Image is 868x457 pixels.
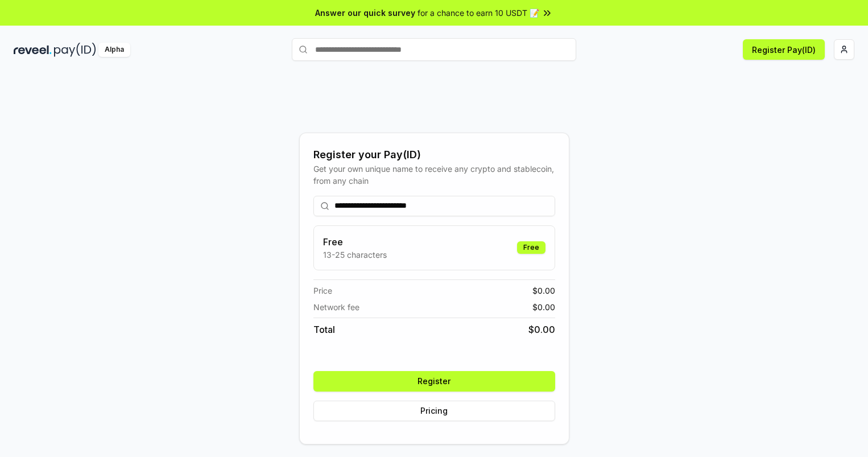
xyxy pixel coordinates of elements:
[532,301,555,313] span: $ 0.00
[517,241,545,254] div: Free
[418,7,539,19] span: for a chance to earn 10 USDT 📝
[532,285,555,297] span: $ 0.00
[313,323,335,336] span: Total
[313,401,555,421] button: Pricing
[323,249,387,261] p: 13-25 characters
[313,147,555,163] div: Register your Pay(ID)
[54,43,96,57] img: pay_id
[313,163,555,187] div: Get your own unique name to receive any crypto and stablecoin, from any chain
[315,7,415,19] span: Answer our quick survey
[323,235,387,249] h3: Free
[313,285,332,297] span: Price
[313,371,555,392] button: Register
[743,39,825,60] button: Register Pay(ID)
[313,301,359,313] span: Network fee
[14,43,52,57] img: reveel_dark
[98,43,130,57] div: Alpha
[528,323,555,336] span: $ 0.00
